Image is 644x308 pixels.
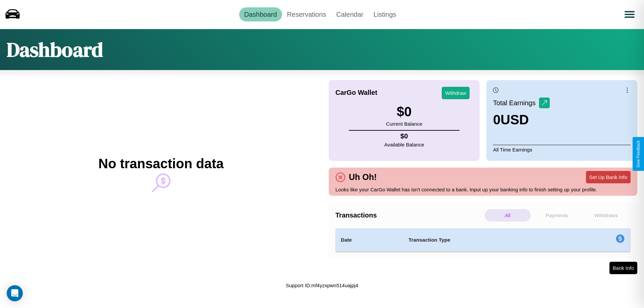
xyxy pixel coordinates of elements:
[98,156,223,171] h2: No transaction data
[493,112,550,127] h3: 0 USD
[636,140,641,168] div: Give Feedback
[586,171,631,183] button: Set Up Bank Info
[341,236,398,244] h4: Date
[345,172,380,182] h4: Uh Oh!
[620,5,639,24] button: Open menu
[384,140,424,149] p: Available Balance
[368,7,401,21] a: Listings
[384,132,424,140] h4: $ 0
[335,228,631,252] table: simple table
[386,119,422,128] p: Current Balance
[335,211,483,219] h4: Transactions
[7,285,23,301] div: Open Intercom Messenger
[534,209,580,222] p: Payments
[583,209,629,222] p: Withdraws
[609,262,637,274] button: Bank Info
[493,145,631,154] p: All Time Earnings
[335,89,377,97] h4: CarGo Wallet
[409,236,561,244] h4: Transaction Type
[493,97,539,109] p: Total Earnings
[7,36,103,63] h1: Dashboard
[286,281,358,290] p: Support ID: mf4yzxpwn514uajpj4
[335,185,631,194] p: Looks like your CarGo Wallet has isn't connected to a bank. Input up your banking info to finish ...
[331,7,368,21] a: Calendar
[282,7,331,21] a: Reservations
[239,7,282,21] a: Dashboard
[442,87,470,99] button: Withdraw
[386,104,422,119] h3: $ 0
[485,209,531,222] p: All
